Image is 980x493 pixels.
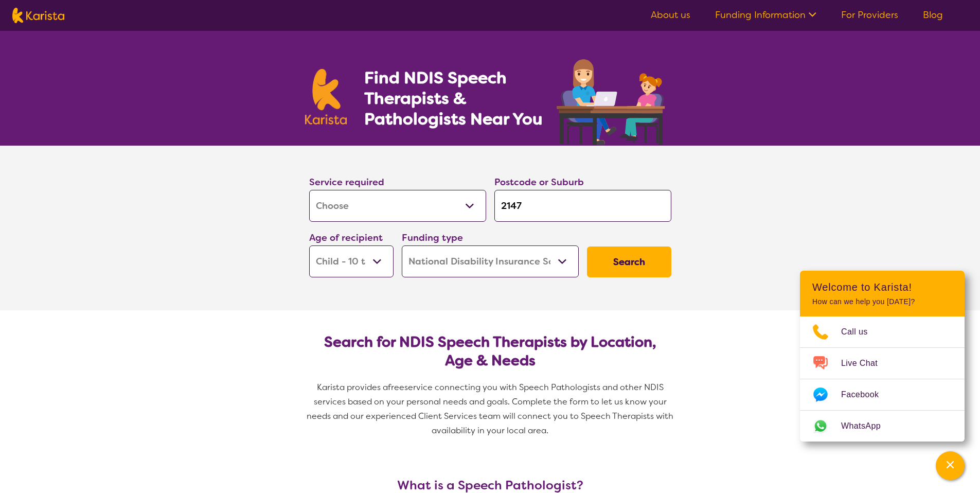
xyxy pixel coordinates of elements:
[388,382,404,393] span: free
[841,9,898,21] a: For Providers
[402,232,463,244] label: Funding type
[548,56,675,146] img: speech-therapy
[800,271,965,442] div: Channel Menu
[305,69,347,125] img: Karista logo
[494,176,584,188] label: Postcode or Suburb
[812,297,952,306] p: How can we help you [DATE]?
[812,281,952,293] h2: Welcome to Karista!
[307,382,675,436] span: service connecting you with Speech Pathologists and other NDIS services based on your personal ne...
[309,176,384,188] label: Service required
[936,451,965,480] button: Channel Menu
[841,324,880,340] span: Call us
[317,333,663,370] h2: Search for NDIS Speech Therapists by Location, Age & Needs
[841,418,893,434] span: WhatsApp
[841,356,890,371] span: Live Chat
[800,411,965,442] a: Web link opens in a new tab.
[800,316,965,442] ul: Choose channel
[309,232,383,244] label: Age of recipient
[364,67,555,129] h1: Find NDIS Speech Therapists & Pathologists Near You
[651,9,690,21] a: About us
[494,190,671,222] input: Type
[305,478,675,492] h3: What is a Speech Pathologist?
[317,382,388,393] span: Karista provides a
[841,387,891,402] span: Facebook
[12,8,64,23] img: Karista logo
[587,246,671,277] button: Search
[715,9,816,21] a: Funding Information
[923,9,943,21] a: Blog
